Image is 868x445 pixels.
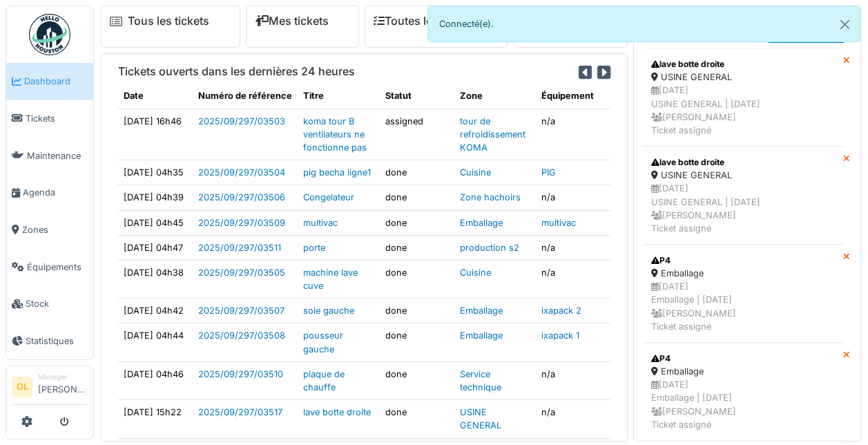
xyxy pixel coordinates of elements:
li: [PERSON_NAME] [38,372,88,401]
a: plaque de chauffe [303,369,345,392]
span: Agenda [23,186,88,199]
th: Statut [380,84,454,108]
a: 2025/09/297/03504 [198,167,285,178]
td: n/a [536,235,610,260]
a: koma tour B ventilateurs ne fonctionne pas [303,116,367,153]
span: Stock [26,297,88,310]
td: done [380,235,454,260]
a: Toutes les tâches [374,15,476,28]
a: 2025/09/297/03507 [198,305,284,316]
a: porte [303,243,325,253]
a: Cuisine [460,267,491,278]
a: lave botte droite USINE GENERAL [DATE]USINE GENERAL | [DATE] [PERSON_NAME]Ticket assigné [642,146,843,245]
td: n/a [536,400,610,438]
div: USINE GENERAL [651,70,834,84]
div: P4 [651,352,834,365]
td: [DATE] 04h44 [118,323,193,361]
a: pig becha ligne1 [303,167,371,178]
th: Zone [454,84,535,108]
td: done [380,323,454,361]
a: 2025/09/297/03508 [198,330,285,341]
div: [DATE] Emballage | [DATE] [PERSON_NAME] Ticket assigné [651,378,834,431]
div: Emballage [651,365,834,378]
td: done [380,185,454,210]
div: [DATE] USINE GENERAL | [DATE] [PERSON_NAME] Ticket assigné [651,182,834,235]
div: Connecté(e). [427,6,862,42]
td: [DATE] 04h42 [118,299,193,323]
td: n/a [536,260,610,298]
a: Emballage [460,305,503,316]
td: done [380,400,454,438]
a: Emballage [460,218,503,228]
div: [DATE] Emballage | [DATE] [PERSON_NAME] Ticket assigné [651,280,834,333]
a: Stock [6,285,93,323]
a: lave botte droite USINE GENERAL [DATE]USINE GENERAL | [DATE] [PERSON_NAME]Ticket assigné [642,48,843,146]
td: [DATE] 15h22 [118,400,193,438]
a: Zones [6,211,93,249]
td: [DATE] 04h45 [118,210,193,235]
a: machine lave cuve [303,267,358,291]
div: lave botte droite [651,156,834,169]
a: Mes tickets [255,15,329,28]
h6: Tickets ouverts dans les dernières 24 heures [118,65,355,78]
th: Titre [298,84,380,108]
a: P4 Emballage [DATE]Emballage | [DATE] [PERSON_NAME]Ticket assigné [642,245,843,343]
span: Statistiques [26,334,88,348]
a: Équipements [6,248,93,285]
a: OL Manager[PERSON_NAME] [12,372,88,405]
a: tour de refroidissement KOMA [460,116,525,153]
a: Maintenance [6,137,93,174]
span: Zones [22,223,88,236]
a: ixapack 2 [541,305,581,316]
td: n/a [536,185,610,210]
a: 2025/09/297/03503 [198,116,285,126]
th: Date [118,84,193,108]
td: [DATE] 16h46 [118,108,193,160]
a: P4 Emballage [DATE]Emballage | [DATE] [PERSON_NAME]Ticket assigné [642,343,843,441]
a: Zone hachoirs [460,192,521,202]
a: 2025/09/297/03511 [198,243,281,253]
div: USINE GENERAL [651,169,834,182]
a: Statistiques [6,323,93,360]
a: Agenda [6,174,93,211]
a: 2025/09/297/03510 [198,369,283,379]
td: done [380,160,454,185]
span: Équipements [27,261,88,274]
td: [DATE] 04h47 [118,235,193,260]
td: [DATE] 04h39 [118,185,193,210]
td: done [380,260,454,298]
a: PIG [541,167,556,178]
td: [DATE] 04h46 [118,361,193,399]
span: Maintenance [27,149,88,162]
div: [DATE] USINE GENERAL | [DATE] [PERSON_NAME] Ticket assigné [651,84,834,137]
a: 2025/09/297/03517 [198,407,282,417]
td: [DATE] 04h35 [118,160,193,185]
span: Dashboard [24,75,88,88]
a: Cuisine [460,167,491,178]
span: Tickets [26,112,88,125]
td: n/a [536,108,610,160]
a: Emballage [460,330,503,341]
td: assigned [380,108,454,160]
div: P4 [651,254,834,267]
a: 2025/09/297/03505 [198,267,285,278]
td: done [380,210,454,235]
a: lave botte droite [303,407,371,417]
td: [DATE] 04h38 [118,260,193,298]
button: Close [829,6,860,43]
div: Manager [38,372,88,382]
img: Badge_color-CXgf-gQk.svg [29,14,70,55]
td: done [380,299,454,323]
a: USINE GENERAL [460,407,501,430]
a: multivac [303,218,338,228]
a: ixapack 1 [541,330,579,341]
div: Emballage [651,267,834,280]
a: Service technique [460,369,501,392]
a: Tickets [6,100,93,138]
th: Équipement [536,84,610,108]
a: sole gauche [303,305,354,316]
a: Congelateur [303,192,354,202]
a: multivac [541,218,576,228]
a: production s2 [460,243,519,253]
a: pousseur gauche [303,330,343,354]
